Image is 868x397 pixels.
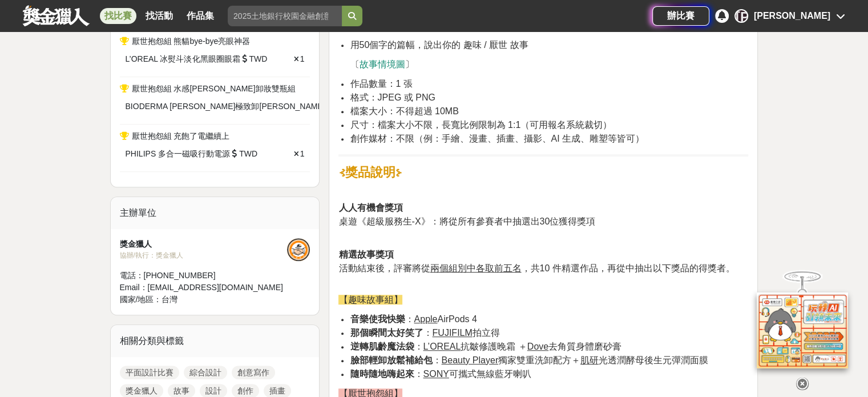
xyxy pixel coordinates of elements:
[734,9,748,23] div: [PERSON_NAME]
[350,355,708,365] span: ： 獨家雙重洗卸配方＋ 光透潤酵母後生元彈潤面膜
[350,134,644,143] span: 創作媒材：不限（例：手繪、漫畫、插畫、攝影、AI 生成、雕塑等皆可）
[120,295,162,304] span: 國家/地區：
[338,250,393,259] strong: 精選故事獎項
[228,6,342,26] input: 2025土地銀行校園金融創意挑戰賽：從你出發 開啟智慧金融新頁
[757,285,848,361] img: d2146d9a-e6f6-4337-9592-8cefde37ba6b.png
[338,165,345,179] strong: ⊰
[120,270,288,282] div: 電話： [PHONE_NUMBER]
[350,342,414,351] strong: 逆轉肌齡魔法袋
[350,106,458,116] span: 檔案大小：不得超過 10MB
[162,295,177,304] span: 台灣
[345,165,395,179] strong: 獎品說明
[120,366,179,379] a: 平面設計比賽
[350,59,359,69] span: 〔
[338,216,595,226] span: 桌遊《超級服務生-X》：將從所有參賽者中抽選出30位獲得獎項
[441,355,498,365] u: Beauty Player
[120,282,288,294] div: Email： [EMAIL_ADDRESS][DOMAIN_NAME]
[423,342,461,351] u: L’OREAL
[527,342,548,351] u: Dove
[111,325,320,357] div: 相關分類與標籤
[754,9,830,23] div: [PERSON_NAME]
[580,355,599,365] u: 肌研
[432,328,472,338] u: FUJIFILM
[141,8,177,24] a: 找活動
[423,369,449,379] u: SONY
[350,328,423,338] strong: 那個瞬間太好笑了
[184,366,227,379] a: 綜合設計
[126,148,231,160] span: PHILIPS 多合一磁吸行動電源
[132,131,230,141] span: 厭世抱怨組 充飽了電繼續上
[405,59,414,69] span: 〕
[350,40,528,50] span: 用50個字的篇幅，說出你的 趣味 / 厭世 故事
[338,263,734,273] span: 活動結束後，評審將從 ，共10 件精選作品，再從中抽出以下獎品的得獎者。
[120,238,288,250] div: 獎金獵人
[395,165,401,179] strong: ⊱
[111,197,320,229] div: 主辦單位
[350,369,531,379] span: ： 可攜式無線藍牙喇叭
[359,59,405,69] span: 故事情境圖
[120,250,288,260] div: 協辦/執行： 獎金獵人
[338,295,402,304] span: 【趣味故事組】
[132,84,296,93] span: 厭世抱怨組 水感[PERSON_NAME]卸妝雙瓶組
[430,263,521,273] u: 兩個組別中各取前五名
[182,8,219,24] a: 作品集
[300,149,305,158] span: 1
[338,203,402,212] strong: 人人有機會獎項
[249,53,267,65] span: TWD
[350,120,612,130] span: 尺寸：檔案大小不限，長寬比例限制為 1:1（可用報名系統裁切）
[414,314,437,324] u: Apple
[239,148,257,160] span: TWD
[350,342,621,351] span: ： 抗皺修護晚霜 ＋ 去角質身體磨砂膏
[350,314,477,324] span: ： AirPods 4
[126,53,240,65] span: L’OREAL 冰熨斗淡化黑眼圈眼霜
[100,8,136,24] a: 找比賽
[350,93,435,102] span: 格式：JPEG 或 PNG
[350,369,414,379] strong: 隨時隨地嗨起來
[132,37,251,46] span: 厭世抱怨組 熊貓bye-bye亮眼神器
[350,355,432,365] strong: 臉部輕卸放鬆補給包
[126,101,341,113] span: BIODERMA [PERSON_NAME]極致卸[PERSON_NAME]膚液
[652,6,709,26] a: 辦比賽
[350,328,499,338] span: ： 拍立得
[350,79,412,89] span: 作品數量：1 張
[232,366,275,379] a: 創意寫作
[300,54,305,63] span: 1
[350,314,405,324] strong: 音樂使我快樂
